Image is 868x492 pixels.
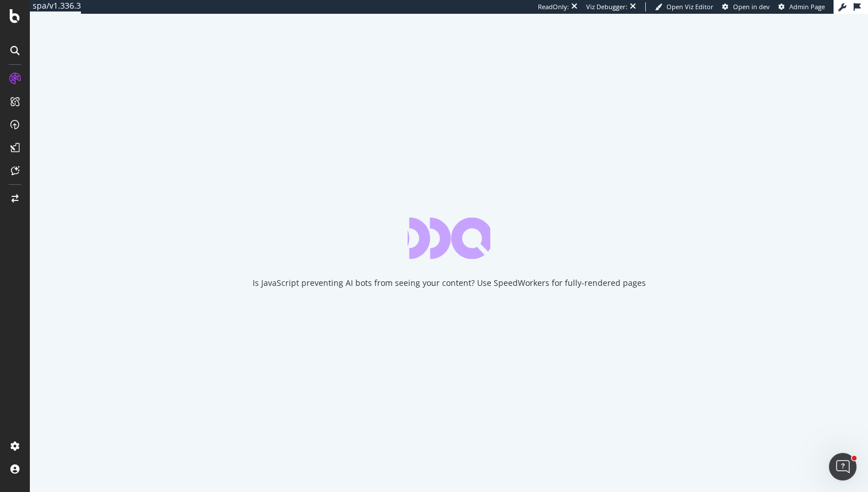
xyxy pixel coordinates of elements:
[829,453,857,481] iframe: Intercom live chat
[733,2,770,11] span: Open in dev
[778,2,825,11] a: Admin Page
[666,2,714,11] span: Open Viz Editor
[655,2,714,11] a: Open Viz Editor
[789,2,825,11] span: Admin Page
[253,277,646,289] div: Is JavaScript preventing AI bots from seeing your content? Use SpeedWorkers for fully-rendered pages
[586,2,627,11] div: Viz Debugger:
[722,2,770,11] a: Open in dev
[408,218,490,259] div: animation
[538,2,569,11] div: ReadOnly:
